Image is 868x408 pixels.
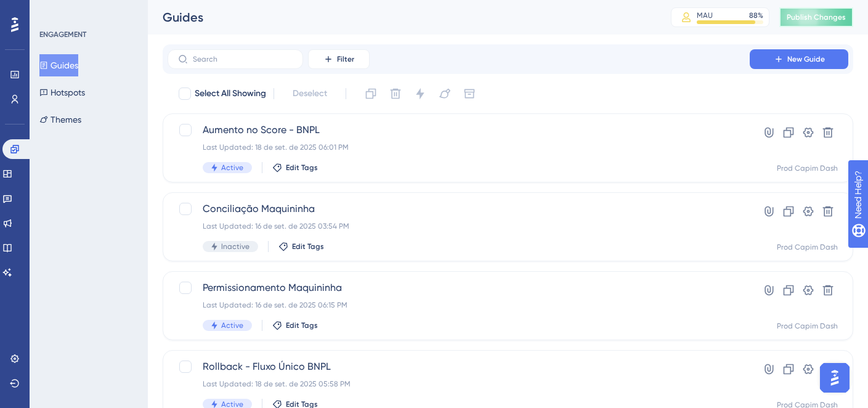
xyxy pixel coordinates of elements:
button: Edit Tags [278,242,324,251]
div: Last Updated: 16 de set. de 2025 03:54 PM [203,221,715,231]
span: Edit Tags [286,320,318,330]
span: Edit Tags [286,163,318,173]
div: Last Updated: 16 de set. de 2025 06:15 PM [203,300,715,310]
div: Prod Capim Dash [777,163,838,173]
button: Guides [39,54,78,76]
span: Inactive [221,242,249,251]
div: MAU [697,10,713,20]
button: Filter [308,49,370,69]
span: Select All Showing [195,86,266,101]
button: New Guide [750,49,848,69]
span: Aumento no Score - BNPL [203,123,715,137]
div: 88 % [749,10,763,20]
span: Edit Tags [292,242,324,251]
span: Deselect [293,86,327,101]
span: Conciliação Maquininha [203,202,715,216]
div: Last Updated: 18 de set. de 2025 05:58 PM [203,379,715,389]
span: Rollback - Fluxo Único BNPL [203,359,715,374]
div: ENGAGEMENT [39,30,86,39]
span: New Guide [787,54,825,64]
div: Last Updated: 18 de set. de 2025 06:01 PM [203,142,715,152]
button: Themes [39,108,81,131]
button: Edit Tags [272,163,318,173]
button: Hotspots [39,81,85,104]
span: Active [221,163,243,173]
input: Search [193,55,293,63]
div: Prod Capim Dash [777,242,838,252]
span: Permissionamento Maquininha [203,280,715,295]
iframe: UserGuiding AI Assistant Launcher [816,359,853,396]
button: Edit Tags [272,320,318,330]
button: Publish Changes [779,7,853,27]
span: Need Help? [29,3,77,18]
button: Deselect [282,83,338,105]
span: Active [221,320,243,330]
span: Publish Changes [787,12,846,22]
div: Guides [163,9,640,26]
span: Filter [337,54,354,64]
div: Prod Capim Dash [777,321,838,331]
